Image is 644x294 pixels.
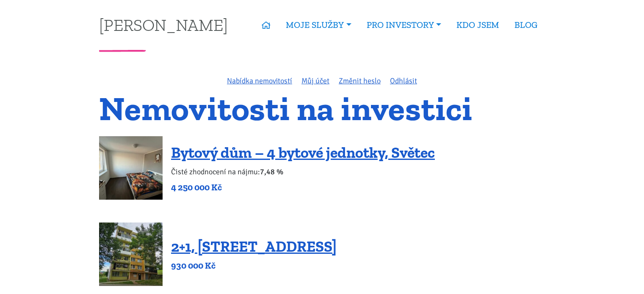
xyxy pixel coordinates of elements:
[171,260,337,272] p: 930 000 Kč
[449,15,507,35] a: KDO JSEM
[278,15,359,35] a: MOJE SLUŽBY
[171,166,435,178] p: Čisté zhodnocení na nájmu:
[99,16,228,33] a: [PERSON_NAME]
[507,15,545,35] a: BLOG
[99,94,545,123] h1: Nemovitosti na investici
[171,181,435,193] p: 4 250 000 Kč
[227,76,292,85] a: Nabídka nemovitostí
[260,167,283,176] b: 7,48 %
[171,143,435,162] a: Bytový dům – 4 bytové jednotky, Světec
[301,76,329,85] a: Můj účet
[171,237,337,256] a: 2+1, [STREET_ADDRESS]
[339,76,381,85] a: Změnit heslo
[390,76,417,85] a: Odhlásit
[359,15,449,35] a: PRO INVESTORY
